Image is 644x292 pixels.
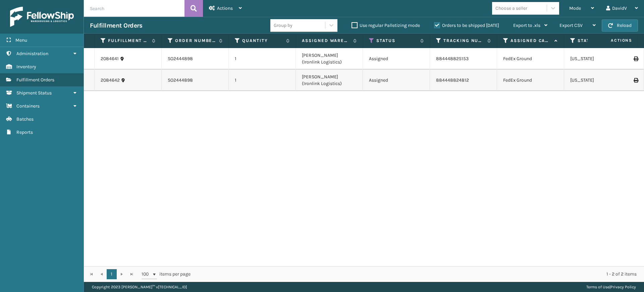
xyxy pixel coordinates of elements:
td: Assigned [363,70,430,91]
span: Reports [16,129,33,135]
a: 2084642 [101,77,120,84]
span: Administration [16,51,48,56]
td: [US_STATE] [564,70,631,91]
label: Use regular Palletizing mode [352,23,420,28]
label: Status [376,38,417,44]
span: Export to .xls [513,23,540,28]
a: Terms of Use [586,285,609,289]
div: | [586,282,636,292]
a: 2084641 [101,55,119,62]
td: SO2444898 [162,70,229,91]
span: Batches [16,116,34,122]
label: Order Number [175,38,216,44]
span: Fulfillment Orders [16,77,54,83]
label: Assigned Warehouse [302,38,350,44]
a: 1 [107,269,117,279]
div: Choose a seller [495,5,527,12]
img: logo [10,7,74,27]
label: State [578,38,618,44]
td: [PERSON_NAME] (Ironlink Logistics) [296,70,363,91]
button: Reload [602,19,638,32]
span: Actions [590,35,636,46]
span: Menu [15,37,27,43]
td: 1 [229,70,296,91]
label: Quantity [242,38,283,44]
span: Actions [217,5,233,11]
td: Assigned [363,48,430,70]
div: 1 - 2 of 2 items [200,271,637,278]
td: FedEx Ground [497,48,564,70]
span: Export CSV [559,23,583,28]
span: Mode [569,5,581,11]
span: 100 [142,271,152,278]
a: Privacy Policy [610,285,636,289]
i: Print Label [634,56,638,61]
label: Orders to be shipped [DATE] [434,23,499,28]
a: 884448824812 [436,77,469,83]
td: 1 [229,48,296,70]
span: Shipment Status [16,90,52,96]
span: Inventory [16,64,36,70]
div: Group by [274,22,292,29]
td: FedEx Ground [497,70,564,91]
td: [PERSON_NAME] (Ironlink Logistics) [296,48,363,70]
span: items per page [142,269,191,279]
p: Copyright 2023 [PERSON_NAME]™ v [TECHNICAL_ID] [92,282,187,292]
span: Containers [16,103,40,109]
a: 884448825153 [436,56,469,61]
i: Print Label [634,78,638,83]
label: Assigned Carrier Service [511,38,551,44]
label: Tracking Number [443,38,484,44]
label: Fulfillment Order Id [108,38,149,44]
td: [US_STATE] [564,48,631,70]
td: SO2444898 [162,48,229,70]
h3: Fulfillment Orders [90,22,142,30]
